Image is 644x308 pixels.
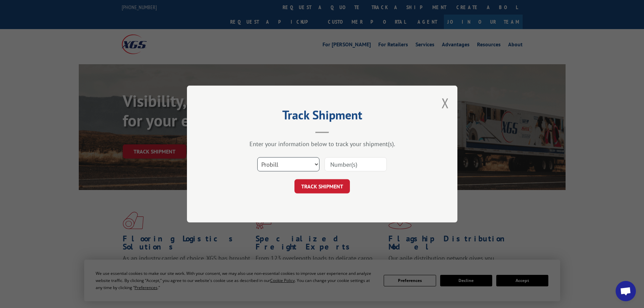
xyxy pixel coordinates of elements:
[325,157,387,171] input: Number(s)
[221,140,424,148] div: Enter your information below to track your shipment(s).
[442,94,449,112] button: Close modal
[294,179,350,193] button: TRACK SHIPMENT
[616,281,636,301] div: Open chat
[221,110,424,123] h2: Track Shipment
